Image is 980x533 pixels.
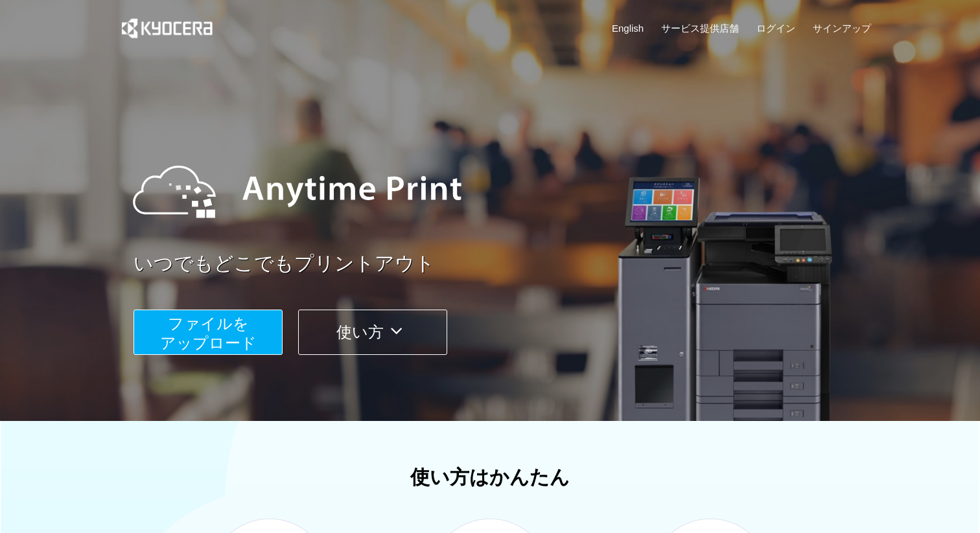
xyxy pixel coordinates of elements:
a: ログイン [756,21,795,35]
a: いつでもどこでもプリントアウト [134,250,879,278]
span: ファイルを ​​アップロード [160,315,257,352]
a: English [612,21,644,35]
a: サービス提供店舗 [661,21,739,35]
button: ファイルを​​アップロード [134,310,283,355]
a: サインアップ [813,21,871,35]
button: 使い方 [298,310,447,355]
